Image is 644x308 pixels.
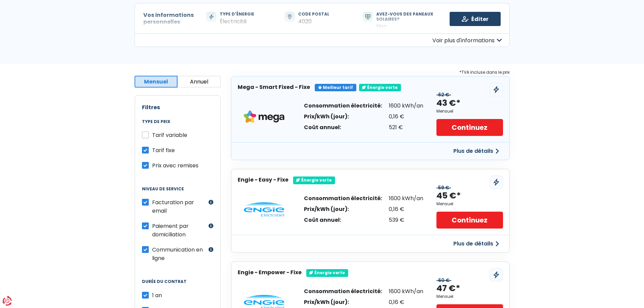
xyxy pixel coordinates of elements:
div: 0,16 € [389,114,423,119]
div: 1600 kWh/an [389,289,423,294]
div: Prix/kWh (jour): [304,114,382,119]
img: Mega [244,111,284,123]
label: Paiement par domiciliation [152,222,207,239]
h3: Engie - Empower - Fixe [238,269,302,276]
legend: Durée du contrat [142,279,213,291]
h3: Mega - Smart Fixed - Fixe [238,84,310,90]
div: Prix/kWh (jour): [304,300,382,305]
legend: Niveau de service [142,187,213,198]
span: Tarif variable [152,131,187,139]
div: 1600 kWh/an [389,196,423,201]
div: 47 €* [436,283,460,294]
label: Facturation par email [152,198,207,215]
div: 0,16 € [389,207,423,212]
button: Plus de détails [449,145,503,157]
div: 539 € [389,217,423,223]
div: Coût annuel: [304,217,382,223]
div: 43 €* [436,98,460,109]
div: *TVA incluse dans le prix [231,69,510,76]
div: Énergie verte [359,84,401,91]
img: Engie [244,202,284,217]
div: Prix/kWh (jour): [304,207,382,212]
div: 0,16 € [389,300,423,305]
div: Énergie verte [306,269,348,277]
div: 45 €* [436,190,461,202]
button: Mensuel [135,76,178,88]
a: Continuez [436,212,503,229]
div: Mensuel [436,109,453,114]
div: 62 € [436,92,451,98]
div: Énergie verte [293,176,335,184]
div: Mensuel [436,202,453,206]
h3: Engie - Easy - Fixe [238,176,288,183]
div: Consommation électricité: [304,289,382,294]
div: 1600 kWh/an [389,103,423,109]
div: Consommation électricité: [304,196,382,201]
span: Prix avec remises [152,162,198,169]
a: Continuez [436,119,503,136]
button: Annuel [177,76,221,88]
div: 60 € [436,278,451,283]
div: Mensuel [436,294,453,299]
button: Plus de détails [449,238,503,250]
div: 59 € [436,185,451,191]
button: Voir plus d'informations [135,33,510,47]
span: Tarif fixe [152,146,175,154]
div: Coût annuel: [304,125,382,130]
legend: Type de prix [142,119,213,131]
span: 1 an [152,291,162,299]
label: Communication en ligne [152,245,207,262]
div: Consommation électricité: [304,103,382,109]
a: Éditer [450,12,501,26]
div: 521 € [389,125,423,130]
div: Meilleur tarif [315,84,356,91]
h2: Filtres [142,104,213,111]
